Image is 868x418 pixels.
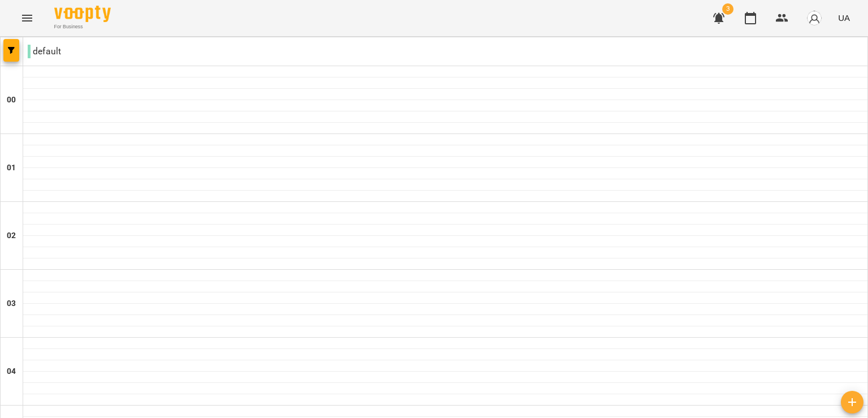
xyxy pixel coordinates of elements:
h6: 01 [7,162,16,174]
img: avatar_s.png [806,10,822,26]
button: UA [834,7,854,28]
span: UA [838,12,850,24]
p: default [28,45,61,58]
h6: 04 [7,365,16,378]
button: Створити урок [841,391,863,413]
img: Voopty Logo [54,6,111,22]
button: Menu [14,5,41,32]
h6: 00 [7,94,16,106]
span: For Business [54,23,111,31]
span: 3 [722,3,734,15]
h6: 02 [7,230,16,242]
h6: 03 [7,298,16,310]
